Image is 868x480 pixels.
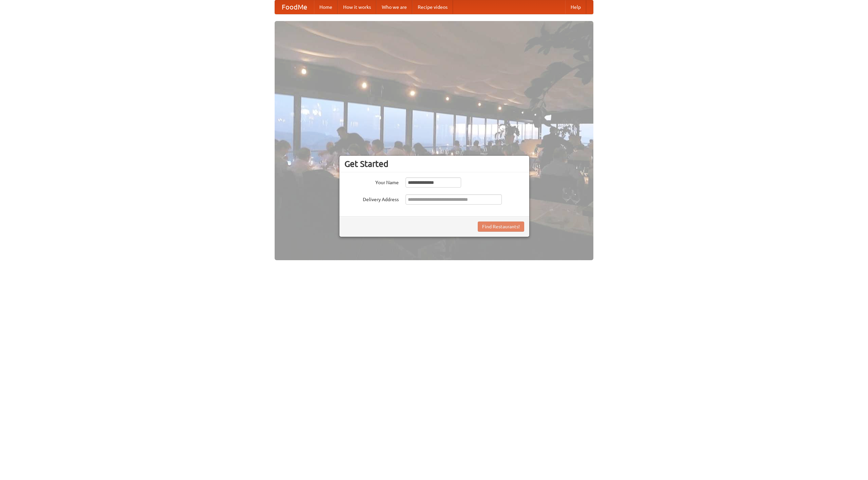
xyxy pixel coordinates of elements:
label: Your Name [344,177,399,186]
a: Recipe videos [412,0,453,14]
a: How it works [338,0,376,14]
a: Help [565,0,586,14]
a: Home [314,0,338,14]
h3: Get Started [344,159,524,169]
a: FoodMe [275,0,314,14]
button: Find Restaurants! [478,222,524,232]
a: Who we are [376,0,412,14]
label: Delivery Address [344,194,399,203]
